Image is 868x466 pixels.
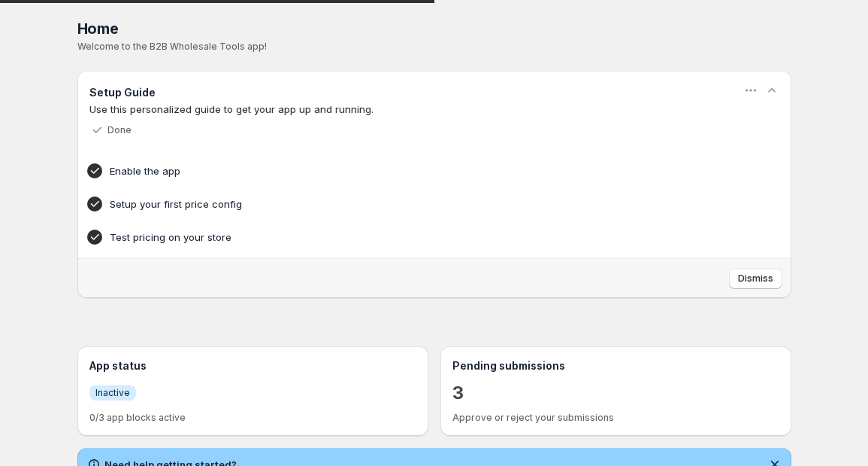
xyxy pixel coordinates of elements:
span: Dismiss [738,273,773,285]
p: Approve or reject your submissions [452,412,779,424]
p: 0/3 app blocks active [89,412,416,424]
h4: Setup your first price config [110,196,712,212]
span: Home [77,20,119,38]
h3: Pending submissions [452,358,779,373]
p: Welcome to the B2B Wholesale Tools app! [77,41,791,53]
span: Inactive [95,387,130,399]
h3: Setup Guide [89,85,156,100]
h3: App status [89,358,416,373]
button: Dismiss [729,268,782,289]
a: InfoInactive [89,385,136,401]
p: Use this personalized guide to get your app up and running. [89,102,779,117]
a: 3 [452,381,464,405]
p: Done [107,124,132,136]
h4: Enable the app [110,163,712,178]
h4: Test pricing on your store [110,230,712,245]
